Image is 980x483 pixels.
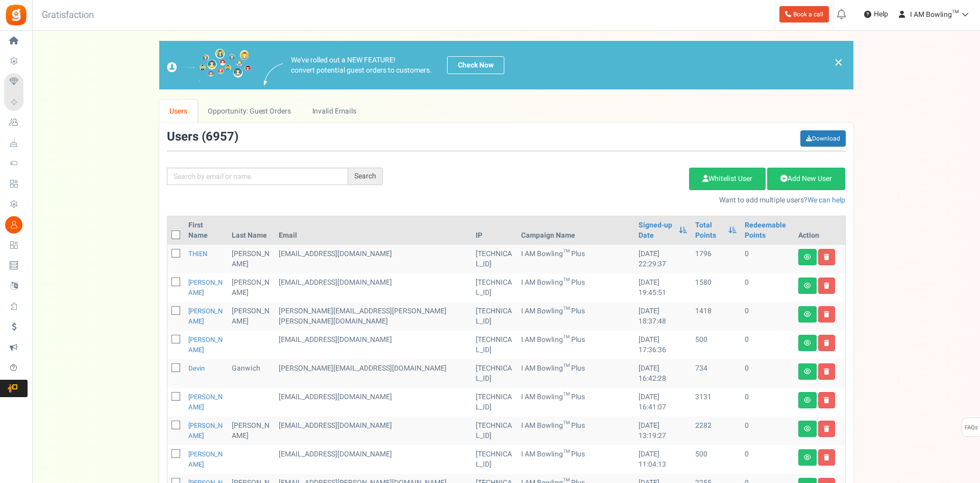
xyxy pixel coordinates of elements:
[695,220,723,241] a: Total Points
[741,273,794,302] td: 0
[824,454,829,461] i: Delete user
[824,340,829,346] i: Delete user
[159,100,198,123] a: Users
[302,100,366,123] a: Invalid Emails
[634,273,692,302] td: [DATE] 19:45:51
[691,302,741,331] td: 1418
[188,306,223,326] a: [PERSON_NAME]
[472,273,517,302] td: [TECHNICAL_ID]
[634,388,692,417] td: [DATE] 16:41:07
[517,359,634,388] td: I AM Bowling™ Plus
[167,168,348,185] input: Search by email or name
[691,388,741,417] td: 3131
[188,278,223,297] a: [PERSON_NAME]
[275,216,472,245] th: Email
[741,388,794,417] td: 0
[228,245,275,273] td: [PERSON_NAME]
[691,359,741,388] td: 734
[348,168,383,185] div: Search
[275,417,472,445] td: [EMAIL_ADDRESS][DOMAIN_NAME]
[691,331,741,359] td: 500
[167,49,251,82] img: images
[517,216,634,245] th: Campaign Name
[824,283,829,289] i: Delete user
[860,6,892,22] a: Help
[691,445,741,474] td: 500
[275,331,472,359] td: Retail
[804,397,811,403] i: View details
[167,130,238,144] h3: Users ( )
[634,245,692,273] td: [DATE] 22:29:37
[741,331,794,359] td: 0
[188,392,223,412] a: [PERSON_NAME]
[691,273,741,302] td: 1580
[472,445,517,474] td: [TECHNICAL_ID]
[634,331,692,359] td: [DATE] 17:36:36
[634,302,692,331] td: [DATE] 18:37:48
[228,359,275,388] td: Ganwich
[807,195,845,205] a: We can help
[634,359,692,388] td: [DATE] 16:42:28
[804,369,811,375] i: View details
[188,335,223,355] a: [PERSON_NAME]
[472,216,517,245] th: IP
[275,388,472,417] td: Retail
[447,56,504,74] a: Check Now
[472,417,517,445] td: [TECHNICAL_ID]
[639,220,674,241] a: Signed-up Date
[472,331,517,359] td: [TECHNICAL_ID]
[824,254,829,260] i: Delete user
[206,128,234,146] span: 6957
[517,273,634,302] td: I AM Bowling™ Plus
[275,445,472,474] td: National Staffer Team
[804,283,811,289] i: View details
[691,417,741,445] td: 2282
[691,245,741,273] td: 1796
[741,417,794,445] td: 0
[824,311,829,317] i: Delete user
[824,426,829,432] i: Delete user
[517,245,634,273] td: I AM Bowling™ Plus
[188,363,205,373] a: Devin
[689,168,766,190] a: Whitelist User
[517,388,634,417] td: I AM Bowling™ Plus
[228,417,275,445] td: [PERSON_NAME]
[275,245,472,273] td: [EMAIL_ADDRESS][DOMAIN_NAME]
[31,5,105,26] h3: Gratisfaction
[804,340,811,346] i: View details
[184,216,228,245] th: First Name
[804,254,811,260] i: View details
[472,245,517,273] td: [TECHNICAL_ID]
[804,311,811,317] i: View details
[228,216,275,245] th: Last Name
[741,359,794,388] td: 0
[228,273,275,302] td: [PERSON_NAME]
[910,9,959,20] span: I AM Bowling™
[264,63,283,85] img: images
[634,417,692,445] td: [DATE] 13:19:27
[964,418,978,438] span: FAQs
[634,445,692,474] td: [DATE] 11:04:13
[741,245,794,273] td: 0
[741,302,794,331] td: 0
[871,9,888,19] span: Help
[794,216,845,245] th: Action
[824,369,829,375] i: Delete user
[398,195,846,205] p: Want to add multiple users?
[472,359,517,388] td: [TECHNICAL_ID]
[804,454,811,461] i: View details
[188,449,223,469] a: [PERSON_NAME]
[517,445,634,474] td: I AM Bowling™ Plus
[472,302,517,331] td: [TECHNICAL_ID]
[517,417,634,445] td: I AM Bowling™ Plus
[275,359,472,388] td: [PERSON_NAME][EMAIL_ADDRESS][DOMAIN_NAME]
[188,249,207,259] a: THIEN
[767,168,845,190] a: Add New User
[824,397,829,403] i: Delete user
[834,56,843,68] a: ×
[291,55,432,76] p: We've rolled out a NEW FEATURE! convert potential guest orders to customers.
[517,331,634,359] td: I AM Bowling™ Plus
[198,100,301,123] a: Opportunity: Guest Orders
[472,388,517,417] td: [TECHNICAL_ID]
[800,130,846,147] a: Download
